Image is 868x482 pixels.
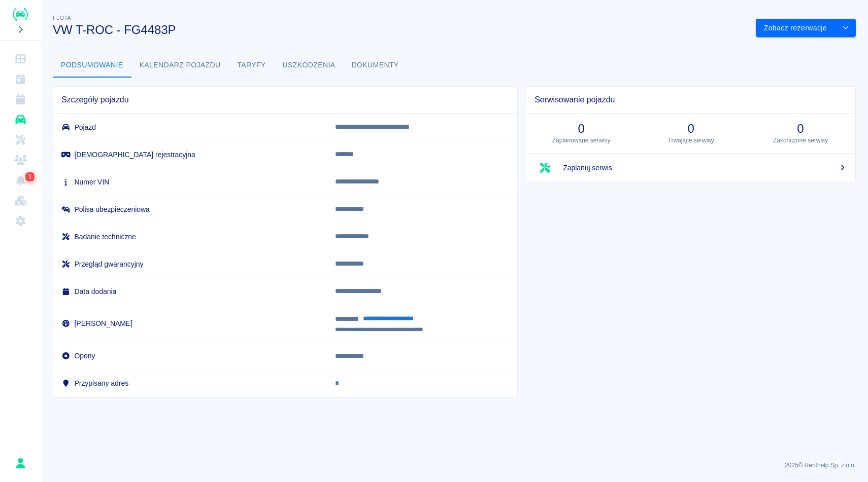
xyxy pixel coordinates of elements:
h3: 0 [644,122,738,136]
h3: 0 [535,122,628,136]
span: 1 [26,172,34,182]
h3: VW T-ROC - FG4483P [53,23,748,37]
p: Zakończone serwisy [754,136,847,145]
h6: Polisa ubezpieczeniowa [61,204,319,214]
p: Zaplanowane serwisy [535,136,628,145]
span: Zaplanuj serwis [563,163,847,173]
h6: Przegląd gwarancyjny [61,259,319,269]
h6: Przypisany adres [61,378,319,388]
a: Powiadomienia [4,170,37,191]
h6: Numer VIN [61,177,319,187]
h3: 0 [754,122,847,136]
a: Kalendarz [4,69,37,89]
p: Trwające serwisy [644,136,738,145]
p: 2025 © Renthelp Sp. z o.o. [53,461,856,470]
span: Szczegóły pojazdu [61,95,509,105]
a: Ustawienia [4,211,37,231]
a: 0Trwające serwisy [636,114,746,153]
a: Klienci [4,150,37,170]
h6: Data dodania [61,286,319,296]
button: Podsumowanie [53,53,131,78]
a: Rezerwacje [4,89,37,109]
a: Dashboard [4,49,37,69]
h6: [DEMOGRAPHIC_DATA] rejestracyjna [61,150,319,160]
button: drop-down [836,19,856,38]
a: 0Zakończone serwisy [746,114,855,153]
button: Dokumenty [344,53,407,78]
h6: [PERSON_NAME] [61,318,319,328]
button: Rafał Płaza [10,453,31,474]
a: Zaplanuj serwis [526,154,855,182]
img: Renthelp [13,8,28,21]
button: Kalendarz pojazdu [131,53,229,78]
button: Taryfy [229,53,275,78]
button: Rozwiń nawigację [13,23,28,36]
a: 0Zaplanowane serwisy [526,114,636,153]
h6: Badanie techniczne [61,232,319,242]
button: Uszkodzenia [275,53,344,78]
h6: Opony [61,351,319,361]
a: Widget WWW [4,191,37,211]
a: Serwisy [4,130,37,150]
span: Flota [53,15,71,21]
span: Serwisowanie pojazdu [535,95,847,105]
button: Zobacz rezerwacje [756,19,836,38]
h6: Pojazd [61,122,319,132]
a: Flota [4,109,37,130]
